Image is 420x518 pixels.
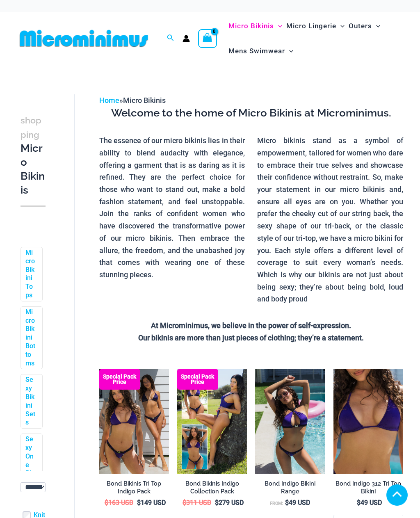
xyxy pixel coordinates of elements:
a: Mens SwimwearMenu ToggleMenu Toggle [226,39,295,64]
span: $ [285,499,289,507]
a: Bond Indigo Bikini Range [255,480,325,498]
a: Micro Bikini Bottoms [25,308,36,368]
a: Search icon link [167,33,174,43]
strong: Our bikinis are more than just pieces of clothing; they’re a statement. [138,333,364,342]
span: $ [105,499,108,507]
span: Menu Toggle [372,16,380,37]
a: Home [99,96,119,105]
span: Menu Toggle [274,16,282,37]
bdi: 163 USD [105,499,133,507]
img: MM SHOP LOGO FLAT [16,29,151,48]
bdi: 49 USD [357,499,382,507]
a: Bond Indigo 312 Tri Top Bikini [333,480,403,498]
a: Micro BikinisMenu ToggleMenu Toggle [226,14,284,39]
bdi: 149 USD [137,499,166,507]
h2: Bond Bikinis Tri Top Indigo Pack [99,480,169,495]
a: Bond Indigo 312 Top 02Bond Indigo 312 Top 492 Thong Bikini 04Bond Indigo 312 Top 492 Thong Bikini 04 [333,369,403,474]
strong: At Microminimus, we believe in the power of self-expression. [151,321,351,330]
a: Account icon link [183,35,190,42]
b: Special Pack Price [177,374,218,385]
a: Bond Indigo Tri Top Pack (1) Bond Indigo Tri Top Pack Back (1)Bond Indigo Tri Top Pack Back (1) [99,369,169,474]
a: Micro LingerieMenu ToggleMenu Toggle [284,14,347,39]
img: Bond Indigo Tri Top Pack (1) [99,369,169,474]
span: Micro Bikinis [228,16,274,37]
bdi: 279 USD [215,499,244,507]
span: » [99,96,166,105]
bdi: 49 USD [285,499,310,507]
a: Sexy Bikini Sets [25,376,36,427]
span: Menu Toggle [336,16,345,37]
bdi: 311 USD [183,499,211,507]
span: Outers [349,16,372,37]
span: Mens Swimwear [228,41,285,62]
span: $ [357,499,361,507]
h3: Micro Bikinis [21,113,46,197]
a: Bond Bikinis Indigo Collection Pack [177,480,247,498]
span: Menu Toggle [285,41,293,62]
img: Bond Inidgo Collection Pack (10) [177,369,247,474]
p: The essence of our micro bikinis lies in their ability to blend audacity with elegance, offering ... [99,135,245,281]
select: wpc-taxonomy-pa_color-745982 [21,482,46,492]
h2: Bond Indigo 312 Tri Top Bikini [333,480,403,495]
p: Micro bikinis stand as a symbol of empowerment, tailored for women who dare to embrace their true... [257,135,403,305]
h2: Bond Bikinis Indigo Collection Pack [177,480,247,495]
img: Bond Indigo 312 Top 02 [333,369,403,474]
img: Bond Indigo 393 Top 285 Cheeky Bikini 10 [255,369,325,474]
span: shopping [21,115,41,140]
a: Bond Bikinis Tri Top Indigo Pack [99,480,169,498]
a: OutersMenu ToggleMenu Toggle [347,14,382,39]
span: Micro Lingerie [286,16,336,37]
a: View Shopping Cart, empty [198,29,217,48]
h2: Bond Indigo Bikini Range [255,480,325,495]
h3: Welcome to the home of Micro Bikinis at Microminimus. [99,106,403,120]
span: $ [183,499,186,507]
a: Bond Indigo 393 Top 285 Cheeky Bikini 10Bond Indigo 393 Top 285 Cheeky Bikini 04Bond Indigo 393 T... [255,369,325,474]
span: From: [270,501,283,506]
span: $ [215,499,219,507]
b: Special Pack Price [99,374,140,385]
nav: Site Navigation [225,12,404,65]
a: Micro Bikini Tops [25,249,36,300]
span: $ [137,499,141,507]
a: Bond Inidgo Collection Pack (10) Bond Indigo Bikini Collection Pack Back (6)Bond Indigo Bikini Co... [177,369,247,474]
span: Micro Bikinis [123,96,166,105]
